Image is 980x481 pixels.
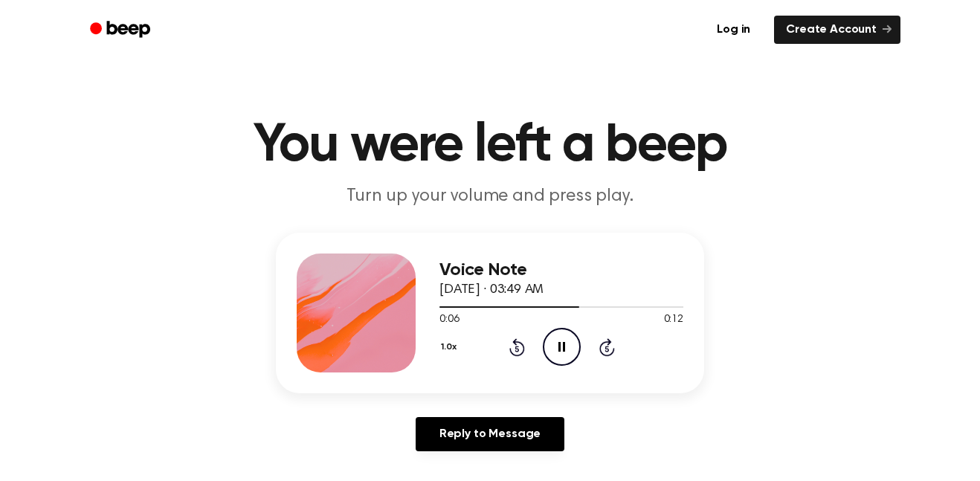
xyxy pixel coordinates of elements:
[439,283,544,297] span: [DATE] · 03:49 AM
[774,16,900,44] a: Create Account
[439,260,683,280] h3: Voice Note
[664,312,683,328] span: 0:12
[439,312,459,328] span: 0:06
[702,13,765,47] a: Log in
[416,417,564,451] a: Reply to Message
[439,335,462,360] button: 1.0x
[80,16,164,45] a: Beep
[109,119,871,172] h1: You were left a beep
[204,184,776,209] p: Turn up your volume and press play.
